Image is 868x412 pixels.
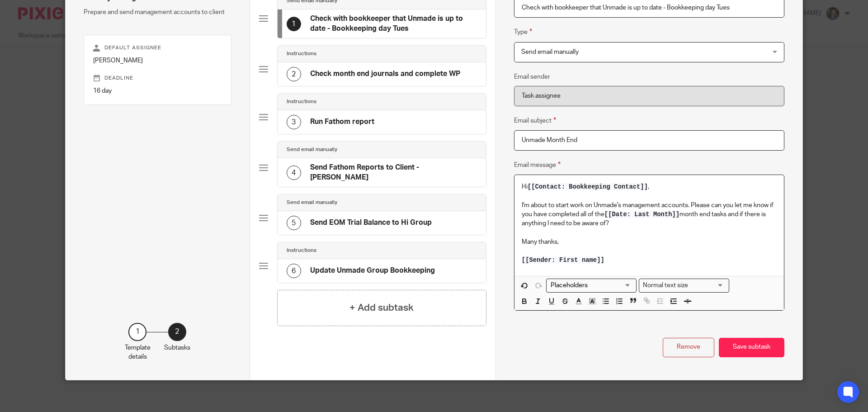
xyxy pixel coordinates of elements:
[287,50,316,57] h4: Instructions
[546,279,637,293] div: Placeholders
[93,44,222,52] p: Default assignee
[639,279,729,293] div: Search for option
[528,183,648,190] span: [[Contact: Bookkeeping Contact]]
[287,199,337,206] h4: Send email manually
[310,163,477,182] h4: Send Fathom Reports to Client - [PERSON_NAME]
[546,279,637,293] div: Search for option
[349,301,414,315] h4: + Add subtask
[287,146,337,153] h4: Send email manually
[287,67,301,81] div: 2
[287,115,301,129] div: 3
[719,338,784,357] button: Save subtask
[310,14,477,33] h4: Check with bookkeeper that Unmade is up to date - Bookkeeping day Tues
[514,72,550,81] label: Email sender
[663,338,714,357] button: Remove
[691,281,724,290] input: Search for option
[639,279,729,293] div: Text styles
[641,281,690,290] span: Normal text size
[522,182,777,191] p: Hi ,
[84,8,231,17] p: Prepare and send management accounts to client
[93,56,222,65] p: [PERSON_NAME]
[287,247,316,254] h4: Instructions
[514,115,556,126] label: Email subject
[287,216,301,230] div: 5
[514,160,561,170] label: Email message
[310,69,460,79] h4: Check month end journals and complete WP
[310,266,435,275] h4: Update Unmade Group Bookkeeping
[287,166,301,180] div: 4
[547,281,631,290] input: Search for option
[310,117,374,127] h4: Run Fathom report
[125,343,151,362] p: Template details
[310,218,432,227] h4: Send EOM Trial Balance to Hi Group
[522,256,604,264] span: [[Sender: First name]]
[128,323,146,341] div: 1
[164,343,190,352] p: Subtasks
[522,237,777,246] p: Many thanks,
[168,323,186,341] div: 2
[521,49,579,55] span: Send email manually
[93,86,222,95] p: 16 day
[514,130,784,151] input: Subject
[93,75,222,82] p: Deadline
[604,211,679,218] span: [[Date: Last Month]]
[514,27,532,37] label: Type
[287,98,316,105] h4: Instructions
[287,17,301,31] div: 1
[287,264,301,278] div: 6
[522,201,777,228] p: I'm about to start work on Unmade's management accounts. Please can you let me know if you have c...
